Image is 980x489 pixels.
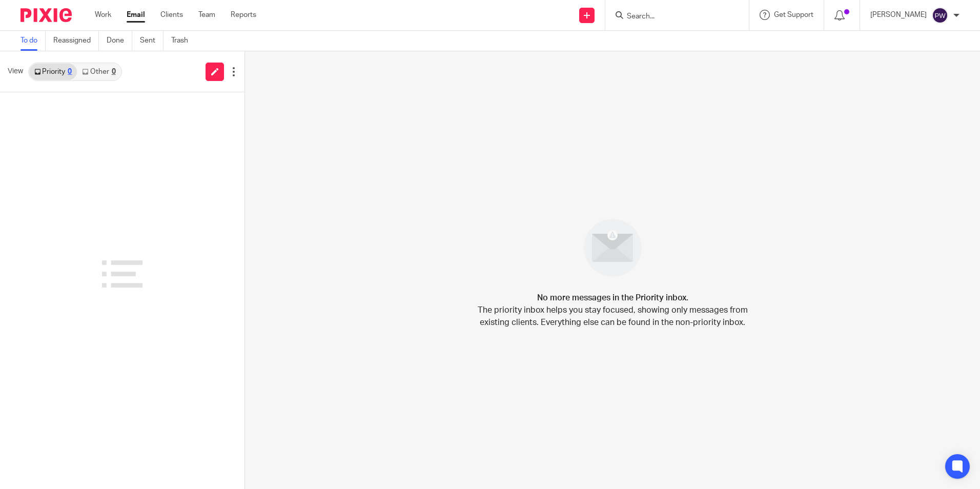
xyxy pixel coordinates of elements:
div: 0 [68,68,72,75]
a: Priority0 [29,64,77,80]
p: [PERSON_NAME] [870,10,927,20]
a: To do [21,31,46,51]
a: Reassigned [53,31,99,51]
span: Get Support [774,11,813,18]
input: Search [626,12,718,22]
a: Clients [160,10,183,20]
a: Trash [171,31,196,51]
img: image [577,212,648,283]
a: Done [107,31,132,51]
a: Work [95,10,111,20]
a: Reports [231,10,256,20]
img: svg%3E [932,7,948,24]
span: View [8,66,23,77]
p: The priority inbox helps you stay focused, showing only messages from existing clients. Everythin... [477,304,748,329]
div: 0 [112,68,116,75]
h4: No more messages in the Priority inbox. [537,292,688,304]
a: Team [198,10,215,20]
a: Email [127,10,145,20]
img: Pixie [21,8,72,22]
a: Other0 [77,64,120,80]
a: Sent [140,31,164,51]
